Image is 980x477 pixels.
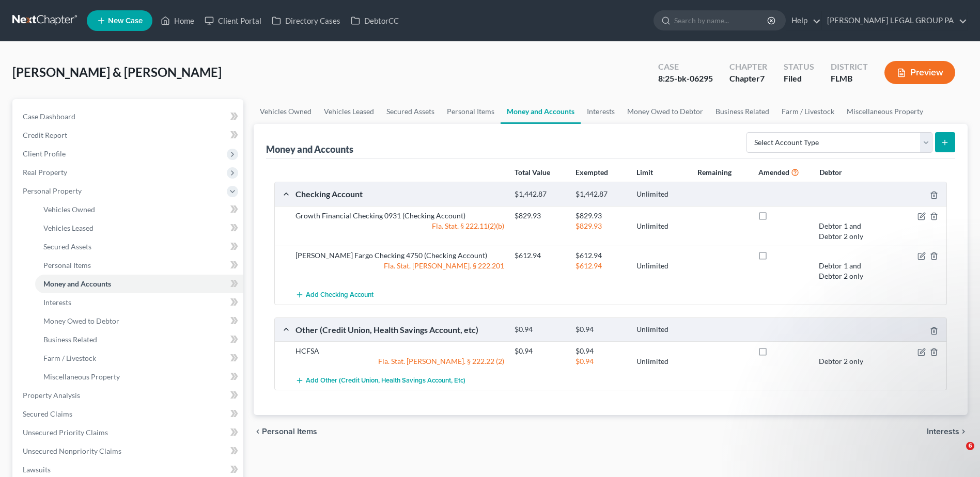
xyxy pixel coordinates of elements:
[43,224,94,232] span: Vehicles Leased
[306,291,374,299] span: Add Checking Account
[290,188,509,199] div: Checking Account
[43,242,91,251] span: Secured Assets
[380,99,441,124] a: Secured Assets
[295,285,374,305] button: Add Checking Account
[35,349,243,368] a: Farm / Livestock
[43,316,119,325] span: Money Owed to Debtor
[784,73,814,85] div: Filed
[35,200,243,219] a: Vehicles Owned
[35,368,243,386] a: Miscellaneous Property
[822,11,967,30] a: [PERSON_NAME] LEGAL GROUP PA
[318,99,380,124] a: Vehicles Leased
[23,465,51,474] span: Lawsuits
[631,325,692,335] div: Unlimited
[509,211,570,221] div: $829.93
[43,298,71,307] span: Interests
[509,325,570,335] div: $0.94
[290,261,509,281] div: Fla. Stat. [PERSON_NAME]. § 222.201
[831,73,868,85] div: FLMB
[729,73,767,85] div: Chapter
[290,324,509,335] div: Other (Credit Union, Health Savings Account, etc)
[14,423,243,442] a: Unsecured Priority Claims
[43,372,120,381] span: Miscellaneous Property
[43,205,95,214] span: Vehicles Owned
[290,250,509,261] div: [PERSON_NAME] Fargo Checking 4750 (Checking Account)
[697,168,732,177] strong: Remaining
[884,61,955,84] button: Preview
[23,186,82,195] span: Personal Property
[35,330,243,349] a: Business Related
[290,221,509,242] div: Fla. Stat. § 222.11(2)(b)
[709,99,775,124] a: Business Related
[267,11,346,30] a: Directory Cases
[758,168,789,177] strong: Amended
[631,356,692,367] div: Unlimited
[509,189,570,199] div: $1,442.87
[23,112,75,121] span: Case Dashboard
[631,261,692,281] div: Unlimited
[155,11,199,30] a: Home
[23,168,67,177] span: Real Property
[35,312,243,330] a: Money Owed to Debtor
[621,99,709,124] a: Money Owed to Debtor
[306,376,465,385] span: Add Other (Credit Union, Health Savings Account, etc)
[23,391,80,400] span: Property Analysis
[945,442,970,467] iframe: Intercom live chat
[43,261,91,269] span: Personal Items
[290,346,509,356] div: HCFSA
[841,99,929,124] a: Miscellaneous Property
[729,61,767,73] div: Chapter
[14,107,243,126] a: Case Dashboard
[575,168,608,177] strong: Exempted
[254,427,317,436] button: chevron_left Personal Items
[515,168,550,177] strong: Total Value
[262,427,317,436] span: Personal Items
[831,61,868,73] div: District
[35,275,243,293] a: Money and Accounts
[23,447,121,455] span: Unsecured Nonpriority Claims
[814,261,875,281] div: Debtor 1 and Debtor 2 only
[674,11,769,30] input: Search by name...
[509,346,570,356] div: $0.94
[570,189,631,199] div: $1,442.87
[570,261,631,281] div: $612.94
[346,11,404,30] a: DebtorCC
[266,143,353,155] div: Money and Accounts
[509,250,570,261] div: $612.94
[581,99,621,124] a: Interests
[35,237,243,256] a: Secured Assets
[570,211,631,221] div: $829.93
[43,354,96,362] span: Farm / Livestock
[23,409,72,418] span: Secured Claims
[819,168,842,177] strong: Debtor
[35,293,243,312] a: Interests
[760,73,765,83] span: 7
[108,17,143,25] span: New Case
[966,442,974,450] span: 6
[775,99,841,124] a: Farm / Livestock
[786,11,821,30] a: Help
[23,428,108,437] span: Unsecured Priority Claims
[636,168,653,177] strong: Limit
[43,279,111,288] span: Money and Accounts
[14,126,243,145] a: Credit Report
[658,73,713,85] div: 8:25-bk-06295
[570,250,631,261] div: $612.94
[14,405,243,423] a: Secured Claims
[814,221,875,242] div: Debtor 1 and Debtor 2 only
[35,219,243,237] a: Vehicles Leased
[199,11,267,30] a: Client Portal
[290,211,509,221] div: Growth Financial Checking 0931 (Checking Account)
[35,256,243,275] a: Personal Items
[658,61,713,73] div: Case
[570,221,631,242] div: $829.93
[295,371,465,390] button: Add Other (Credit Union, Health Savings Account, etc)
[631,189,692,199] div: Unlimited
[570,356,631,367] div: $0.94
[784,61,814,73] div: Status
[290,356,509,367] div: Fla. Stat. [PERSON_NAME]. § 222.22 (2)
[570,346,631,356] div: $0.94
[501,99,581,124] a: Money and Accounts
[570,325,631,335] div: $0.94
[254,427,262,436] i: chevron_left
